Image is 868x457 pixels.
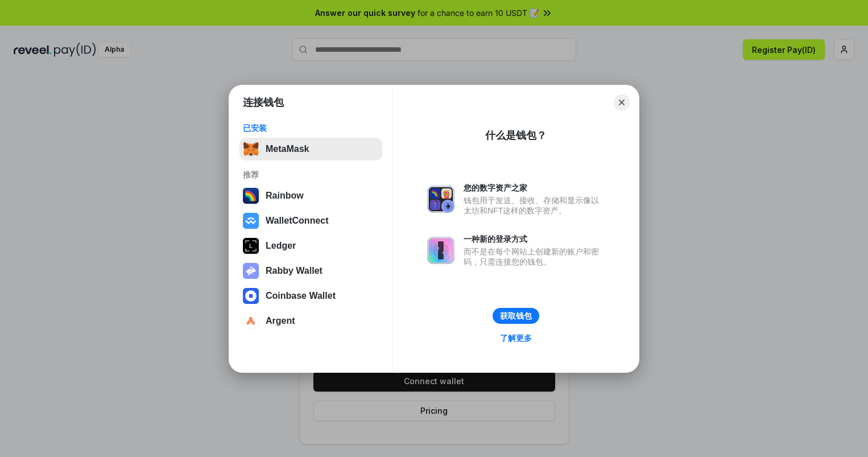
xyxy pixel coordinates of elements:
button: Rabby Wallet [239,260,382,282]
img: svg+xml,%3Csvg%20fill%3D%22none%22%20height%3D%2233%22%20viewBox%3D%220%200%2035%2033%22%20width%... [243,141,259,157]
div: WalletConnect [266,216,329,226]
img: svg+xml,%3Csvg%20width%3D%2228%22%20height%3D%2228%22%20viewBox%3D%220%200%2028%2028%22%20fill%3D... [243,288,259,304]
div: 获取钱包 [500,311,532,321]
button: Ledger [239,234,382,257]
button: WalletConnect [239,209,382,232]
img: svg+xml,%3Csvg%20xmlns%3D%22http%3A%2F%2Fwww.w3.org%2F2000%2Fsvg%22%20fill%3D%22none%22%20viewBox... [243,263,259,279]
div: 已安装 [243,123,379,133]
div: 了解更多 [500,333,532,343]
img: svg+xml,%3Csvg%20width%3D%2228%22%20height%3D%2228%22%20viewBox%3D%220%200%2028%2028%22%20fill%3D... [243,213,259,229]
div: MetaMask [266,144,309,154]
div: 什么是钱包？ [485,129,547,142]
img: svg+xml,%3Csvg%20width%3D%2228%22%20height%3D%2228%22%20viewBox%3D%220%200%2028%2028%22%20fill%3D... [243,313,259,329]
div: Argent [266,316,295,326]
button: Rainbow [239,184,382,207]
button: Coinbase Wallet [239,285,382,307]
div: 您的数字资产之家 [464,183,605,193]
img: svg+xml,%3Csvg%20xmlns%3D%22http%3A%2F%2Fwww.w3.org%2F2000%2Fsvg%22%20width%3D%2228%22%20height%3... [243,238,259,254]
img: svg+xml,%3Csvg%20xmlns%3D%22http%3A%2F%2Fwww.w3.org%2F2000%2Fsvg%22%20fill%3D%22none%22%20viewBox... [427,237,454,264]
div: Rabby Wallet [266,266,323,276]
img: svg+xml,%3Csvg%20width%3D%22120%22%20height%3D%22120%22%20viewBox%3D%220%200%20120%20120%22%20fil... [243,188,259,204]
div: 钱包用于发送、接收、存储和显示像以太坊和NFT这样的数字资产。 [464,195,605,216]
div: Rainbow [266,191,304,201]
div: 推荐 [243,170,379,180]
div: 一种新的登录方式 [464,234,605,244]
button: 获取钱包 [493,308,539,324]
button: MetaMask [239,138,382,160]
button: Argent [239,310,382,332]
img: svg+xml,%3Csvg%20xmlns%3D%22http%3A%2F%2Fwww.w3.org%2F2000%2Fsvg%22%20fill%3D%22none%22%20viewBox... [427,186,454,213]
h1: 连接钱包 [243,96,284,109]
div: 而不是在每个网站上创建新的账户和密码，只需连接您的钱包。 [464,246,605,267]
div: Coinbase Wallet [266,291,336,301]
button: Close [614,94,630,110]
a: 了解更多 [493,331,539,345]
div: Ledger [266,241,296,251]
